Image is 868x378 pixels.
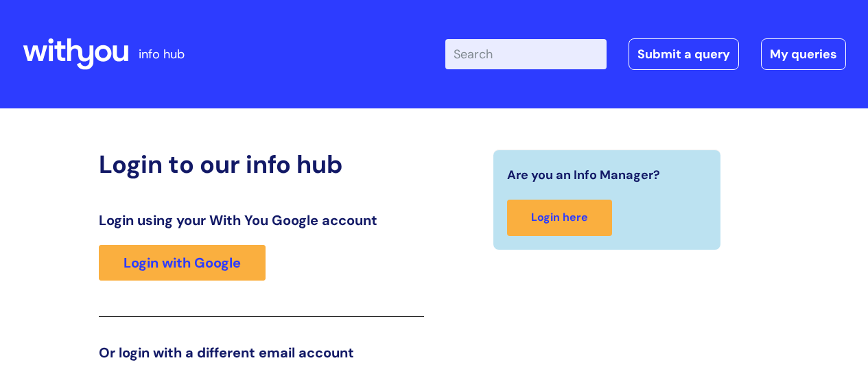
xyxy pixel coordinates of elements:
[139,43,185,65] p: info hub
[629,38,739,70] a: Submit a query
[99,212,424,228] h3: Login using your With You Google account
[445,39,607,69] input: Search
[507,164,660,186] span: Are you an Info Manager?
[99,150,424,179] h2: Login to our info hub
[99,245,266,281] a: Login with Google
[507,200,612,236] a: Login here
[761,38,846,70] a: My queries
[99,344,424,361] h3: Or login with a different email account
